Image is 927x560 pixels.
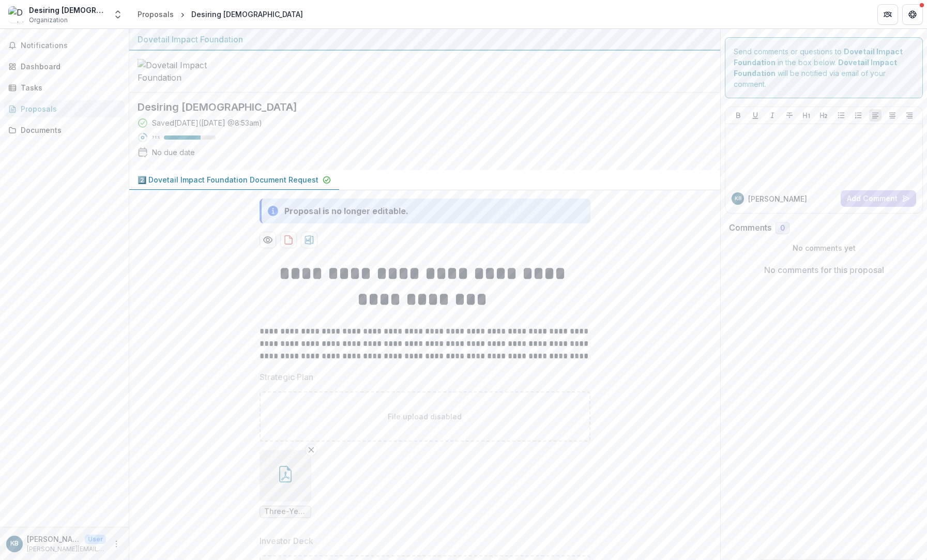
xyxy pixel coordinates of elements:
[264,507,307,516] span: Three-Year Strategic Plan (2025)_Desiring [DEMOGRAPHIC_DATA]pdf
[29,5,107,16] div: Desiring [DEMOGRAPHIC_DATA]
[152,117,262,128] div: Saved [DATE] ( [DATE] @ 8:53am )
[10,540,19,547] div: Katie Burns
[305,444,317,456] button: Remove File
[4,37,125,54] button: Notifications
[111,4,125,25] button: Open entity switcher
[138,59,241,84] img: Dovetail Impact Foundation
[841,190,916,207] button: Add Comment
[764,264,884,276] p: No comments for this proposal
[749,109,762,122] button: Underline
[748,193,807,204] p: [PERSON_NAME]
[138,174,318,185] p: 2️⃣ Dovetail Impact Foundation Document Request
[735,196,741,201] div: Katie Burns
[835,109,847,122] button: Bullet List
[817,109,830,122] button: Heading 2
[886,109,899,122] button: Align Center
[260,371,313,383] p: Strategic Plan
[732,109,744,122] button: Bold
[260,535,313,547] p: Investor Deck
[21,41,120,50] span: Notifications
[152,134,160,141] p: 71 %
[191,9,303,20] div: Desiring [DEMOGRAPHIC_DATA]
[280,232,297,248] button: download-proposal
[110,538,123,550] button: More
[766,109,779,122] button: Italicize
[800,109,813,122] button: Heading 1
[21,103,116,114] div: Proposals
[4,79,125,96] a: Tasks
[729,243,919,253] p: No comments yet
[725,37,923,98] div: Send comments or questions to in the box below. will be notified via email of your comment.
[4,100,125,117] a: Proposals
[903,109,916,122] button: Align Right
[133,7,307,22] nav: breadcrumb
[852,109,864,122] button: Ordered List
[133,7,178,22] a: Proposals
[138,101,695,113] h2: Desiring [DEMOGRAPHIC_DATA]
[780,224,785,233] span: 0
[21,82,116,93] div: Tasks
[301,232,317,248] button: download-proposal
[4,58,125,75] a: Dashboard
[138,33,712,46] div: Dovetail Impact Foundation
[877,4,898,25] button: Partners
[902,4,923,25] button: Get Help
[152,147,195,158] div: No due date
[27,544,106,554] p: [PERSON_NAME][EMAIL_ADDRESS][PERSON_NAME][DOMAIN_NAME]
[85,535,106,544] p: User
[284,205,408,217] div: Proposal is no longer editable.
[260,232,276,248] button: Preview 34aa1dbf-1603-462f-8449-745d81f0af7d-1.pdf
[869,109,882,122] button: Align Left
[138,9,174,20] div: Proposals
[21,125,116,135] div: Documents
[29,16,68,25] span: Organization
[260,450,311,518] div: Remove FileThree-Year Strategic Plan (2025)_Desiring [DEMOGRAPHIC_DATA]pdf
[27,534,81,544] p: [PERSON_NAME]
[783,109,796,122] button: Strike
[729,223,771,233] h2: Comments
[8,6,25,23] img: Desiring God
[4,122,125,139] a: Documents
[21,61,116,72] div: Dashboard
[388,411,462,422] p: File upload disabled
